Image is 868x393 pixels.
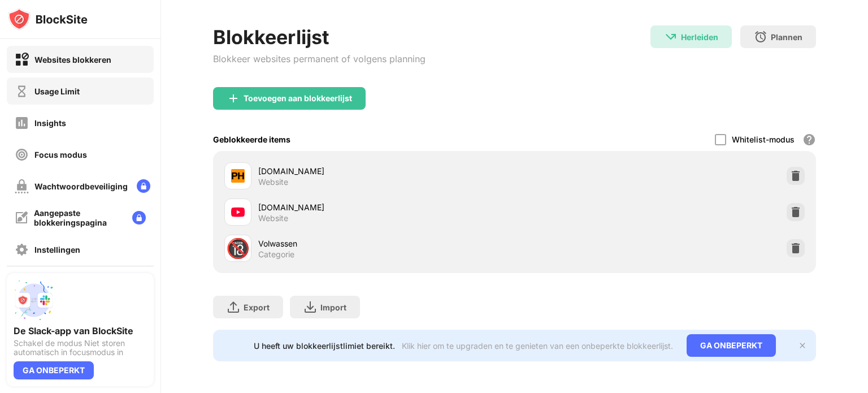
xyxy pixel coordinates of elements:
img: x-button.svg [798,341,807,350]
div: Export [244,303,270,312]
div: Blokkeerlijst [213,25,426,49]
div: Aangepaste blokkeringspagina [34,208,123,227]
div: Usage Limit [34,87,80,96]
div: Plannen [771,32,802,42]
div: Toevoegen aan blokkeerlijst [244,94,352,103]
div: GA ONBEPERKT [14,361,94,379]
div: Website [258,213,288,223]
div: Categorie [258,249,294,260]
div: [DOMAIN_NAME] [258,165,514,177]
img: favicons [231,169,245,183]
div: Blokkeer websites permanent of volgens planning [213,53,426,64]
img: push-slack.svg [14,280,54,321]
div: [DOMAIN_NAME] [258,201,514,213]
div: Klik hier om te upgraden en te genieten van een onbeperkte blokkeerlijst. [402,341,673,351]
div: Whitelist-modus [732,135,795,144]
img: settings-off.svg [15,243,29,257]
div: Focus modus [34,150,87,159]
div: U heeft uw blokkeerlijstlimiet bereikt. [254,341,395,351]
img: password-protection-off.svg [15,179,29,193]
div: Websites blokkeren [34,55,111,64]
div: Schakel de modus Niet storen automatisch in focusmodus in [14,339,147,357]
div: Website [258,177,288,187]
div: Instellingen [34,245,80,254]
div: Wachtwoordbeveiliging [34,182,128,191]
img: logo-blocksite.svg [8,8,88,31]
div: Geblokkeerde items [213,135,290,144]
img: time-usage-off.svg [15,84,29,98]
div: De Slack-app van BlockSite [14,325,147,336]
img: lock-menu.svg [137,179,150,193]
img: lock-menu.svg [132,211,146,224]
div: 🔞 [226,237,250,260]
div: Volwassen [258,237,514,249]
div: Import [320,303,346,312]
div: Herleiden [681,32,718,42]
img: focus-off.svg [15,148,29,162]
img: customize-block-page-off.svg [15,211,28,224]
div: GA ONBEPERKT [687,334,776,357]
div: Insights [34,118,66,128]
img: block-on.svg [15,53,29,67]
img: favicons [231,205,245,219]
img: insights-off.svg [15,116,29,130]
